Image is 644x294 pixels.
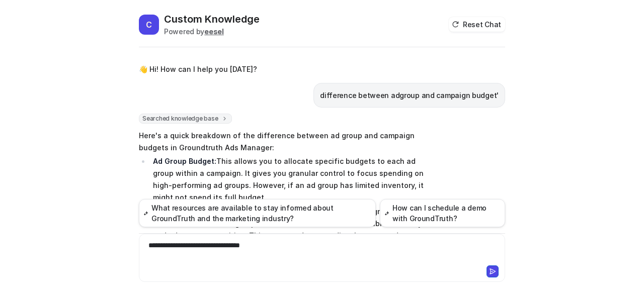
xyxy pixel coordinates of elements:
h2: Custom Knowledge [164,12,260,26]
span: C [139,15,159,35]
button: How can I schedule a demo with GroundTruth? [380,199,505,227]
p: This allows you to allocate specific budgets to each ad group within a campaign. It gives you gra... [153,155,433,204]
strong: Ad Group Budget: [153,157,216,165]
span: Searched knowledge base [139,114,232,124]
p: 👋 Hi! How can I help you [DATE]? [139,63,257,75]
p: difference between adgroup and campaign budget' [320,89,499,102]
p: Here's a quick breakdown of the difference between ad group and campaign budgets in Groundtruth A... [139,130,433,154]
button: What resources are available to stay informed about GroundTruth and the marketing industry? [139,199,376,227]
div: Powered by [164,26,260,37]
b: eesel [204,27,224,36]
button: Reset Chat [449,17,505,32]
